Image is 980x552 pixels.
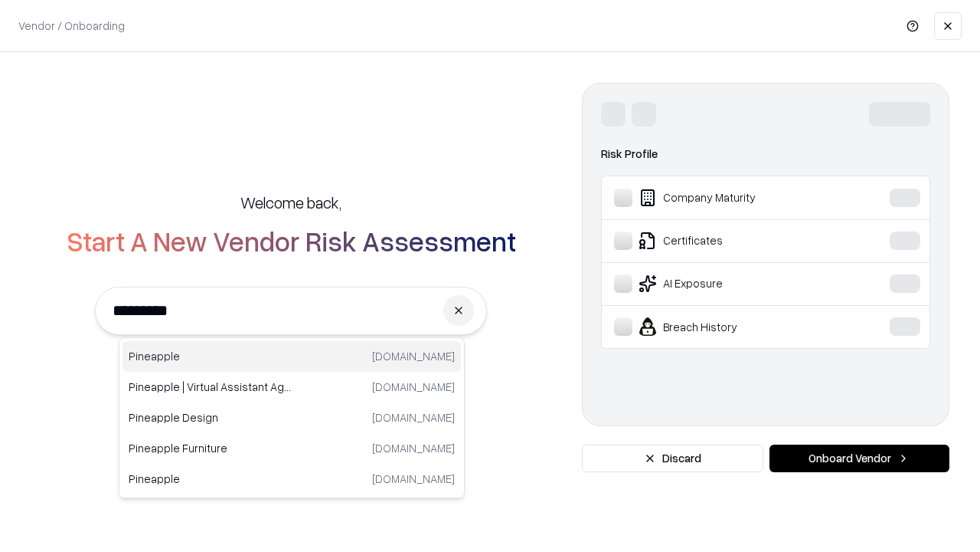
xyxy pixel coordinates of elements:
[372,471,455,487] p: [DOMAIN_NAME]
[614,274,843,293] div: AI Exposure
[119,337,465,498] div: Suggestions
[614,232,843,250] div: Certificates
[582,445,763,472] button: Discard
[614,189,843,207] div: Company Maturity
[240,192,341,213] h5: Welcome back,
[129,348,292,364] p: Pineapple
[129,379,292,395] p: Pineapple | Virtual Assistant Agency
[769,445,949,472] button: Onboard Vendor
[372,440,455,456] p: [DOMAIN_NAME]
[129,471,292,487] p: Pineapple
[372,379,455,395] p: [DOMAIN_NAME]
[129,409,292,426] p: Pineapple Design
[601,145,930,163] div: Risk Profile
[18,18,125,34] p: Vendor / Onboarding
[67,225,516,256] h2: Start A New Vendor Risk Assessment
[614,317,843,336] div: Breach History
[372,409,455,426] p: [DOMAIN_NAME]
[372,348,455,364] p: [DOMAIN_NAME]
[129,440,292,456] p: Pineapple Furniture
